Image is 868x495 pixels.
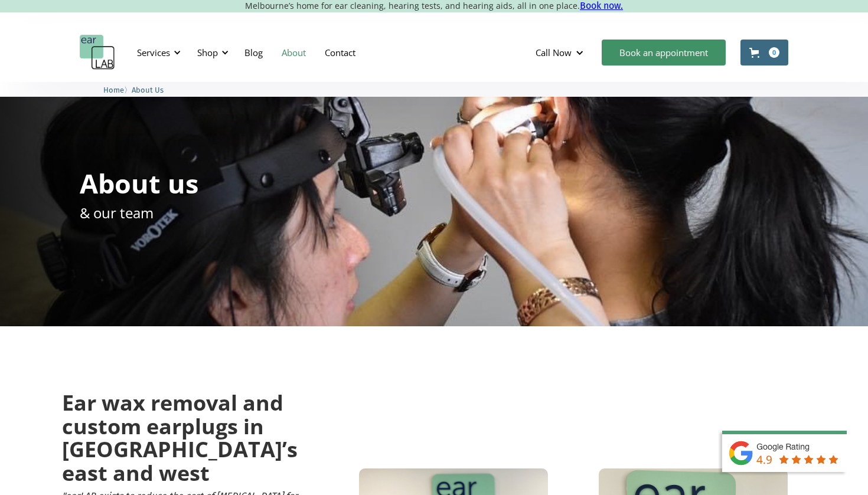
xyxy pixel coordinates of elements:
[137,47,170,58] div: Services
[130,35,184,70] div: Services
[80,170,198,196] h1: About us
[103,84,124,95] a: Home
[80,202,154,223] p: & our team
[190,35,232,70] div: Shop
[103,84,132,96] li: 〉
[103,86,124,94] span: Home
[235,35,272,70] a: Blog
[315,35,365,70] a: Contact
[740,40,788,65] a: Open cart
[197,47,218,58] div: Shop
[536,47,572,58] div: Call Now
[132,86,164,94] span: About Us
[769,47,779,58] div: 0
[80,35,115,70] a: home
[602,40,726,65] a: Book an appointment
[272,35,315,70] a: About
[62,391,298,484] h2: Ear wax removal and custom earplugs in [GEOGRAPHIC_DATA]’s east and west
[526,35,596,70] div: Call Now
[132,84,164,95] a: About Us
